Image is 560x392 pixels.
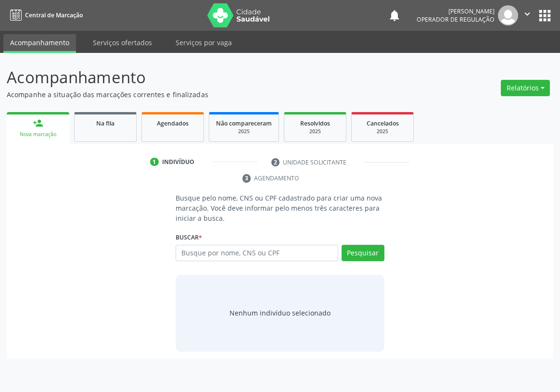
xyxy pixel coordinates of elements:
span: Agendados [157,119,189,127]
span: Central de Marcação [25,11,83,19]
span: Cancelados [367,119,399,127]
input: Busque por nome, CNS ou CPF [176,245,338,261]
a: Serviços por vaga [169,34,239,51]
p: Acompanhe a situação das marcações correntes e finalizadas [7,89,389,100]
button:  [518,5,536,25]
p: Busque pelo nome, CNS ou CPF cadastrado para criar uma nova marcação. Você deve informar pelo men... [176,193,384,223]
i:  [522,9,533,19]
div: 1 [150,158,159,166]
img: img [498,5,518,25]
a: Serviços ofertados [86,34,159,51]
button: apps [536,7,553,24]
div: Indivíduo [162,158,194,166]
button: notifications [388,9,401,22]
div: Nenhum indivíduo selecionado [229,308,331,318]
div: [PERSON_NAME] [417,7,495,15]
button: Relatórios [501,80,550,96]
button: Pesquisar [342,245,384,261]
div: 2025 [358,128,407,135]
p: Acompanhamento [7,65,389,89]
div: 2025 [291,128,339,135]
div: Nova marcação [13,131,63,138]
div: 2025 [216,128,272,135]
span: Não compareceram [216,119,272,127]
span: Na fila [96,119,115,127]
label: Buscar [176,230,202,245]
a: Central de Marcação [7,7,83,23]
div: person_add [33,118,43,128]
span: Resolvidos [300,119,330,127]
span: Operador de regulação [417,15,495,24]
a: Acompanhamento [3,34,76,53]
